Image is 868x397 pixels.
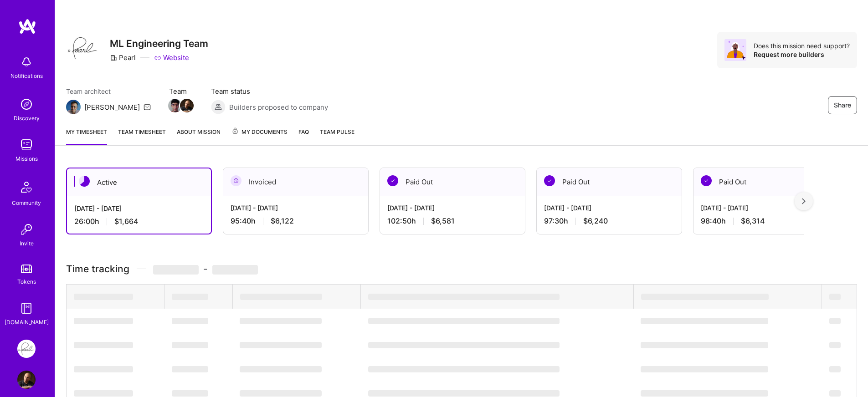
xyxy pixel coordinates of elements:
span: My Documents [231,127,288,137]
span: ‌ [74,294,133,300]
div: Paid Out [537,168,682,196]
div: 97:30 h [544,216,674,226]
span: ‌ [74,366,133,372]
img: Team Member Avatar [180,99,194,112]
a: FAQ [298,127,309,145]
div: Paid Out [380,168,525,196]
span: ‌ [172,390,208,397]
div: Request more builders [754,50,850,59]
img: Avatar [724,39,746,61]
div: Active [67,168,211,196]
span: Team status [211,87,328,96]
div: 102:50 h [387,216,518,226]
img: Paid Out [387,175,398,186]
div: 26:00 h [74,217,204,226]
span: - [153,263,258,275]
img: Active [79,176,90,187]
img: Builders proposed to company [211,100,226,114]
span: Builders proposed to company [229,102,328,112]
div: [DOMAIN_NAME] [5,317,49,327]
span: Team architect [66,87,151,96]
div: Pearl [110,53,136,62]
span: ‌ [368,294,560,300]
span: Team [169,87,193,96]
div: Paid Out [693,168,838,196]
span: ‌ [368,318,560,324]
img: Team Member Avatar [168,99,182,112]
h3: ML Engineering Team [110,38,208,49]
span: ‌ [240,294,322,300]
div: [DATE] - [DATE] [701,203,831,213]
span: ‌ [368,342,560,348]
div: 98:40 h [701,216,831,226]
a: Pearl: ML Engineering Team [15,340,38,358]
span: Team Pulse [320,128,354,135]
a: About Mission [177,127,221,145]
a: Team Member Avatar [181,98,193,113]
img: bell [17,53,36,71]
span: ‌ [172,294,208,300]
span: ‌ [240,390,322,397]
button: Share [828,96,857,114]
img: Company Logo [66,32,99,65]
span: ‌ [829,366,841,372]
div: [DATE] - [DATE] [387,203,518,213]
span: ‌ [368,390,560,397]
i: icon CompanyGray [110,54,117,61]
span: $6,314 [741,216,765,226]
div: 95:40 h [231,216,361,226]
a: My Documents [231,127,288,145]
img: right [802,198,806,204]
span: $6,581 [431,216,455,226]
span: ‌ [829,318,841,324]
span: ‌ [172,342,208,348]
div: Notifications [10,71,43,81]
a: Team Pulse [320,127,354,145]
a: Team Member Avatar [169,98,181,113]
img: tokens [21,265,32,273]
span: $6,240 [583,216,608,226]
span: ‌ [172,318,208,324]
div: [DATE] - [DATE] [544,203,674,213]
div: Invite [20,239,34,248]
img: Invoiced [231,175,241,186]
span: ‌ [153,265,199,275]
a: User Avatar [15,371,38,389]
span: ‌ [641,294,769,300]
div: [DATE] - [DATE] [74,204,204,213]
span: ‌ [74,318,133,324]
img: Pearl: ML Engineering Team [17,340,36,358]
span: ‌ [641,390,768,397]
img: Invite [17,220,36,239]
span: ‌ [74,390,133,397]
span: ‌ [74,342,133,348]
h3: Time tracking [66,263,857,275]
span: Share [834,101,851,110]
a: Team timesheet [118,127,166,145]
div: Missions [15,154,38,163]
a: My timesheet [66,127,107,145]
div: Community [12,198,41,208]
img: User Avatar [17,371,36,389]
div: [PERSON_NAME] [84,102,140,112]
img: discovery [17,95,36,113]
img: Paid Out [544,175,555,186]
img: logo [18,18,36,35]
span: ‌ [240,318,322,324]
img: Paid Out [701,175,712,186]
span: ‌ [368,366,560,372]
img: Team Architect [66,100,81,114]
img: guide book [17,299,36,317]
span: ‌ [829,342,841,348]
span: ‌ [641,342,768,348]
div: Discovery [14,113,40,123]
img: Community [15,176,37,198]
span: ‌ [172,366,208,372]
span: ‌ [240,366,322,372]
a: Website [154,53,189,62]
div: Tokens [17,277,36,286]
span: ‌ [829,390,841,397]
span: $1,664 [114,217,138,226]
div: Invoiced [223,168,368,196]
i: icon Mail [144,103,151,111]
